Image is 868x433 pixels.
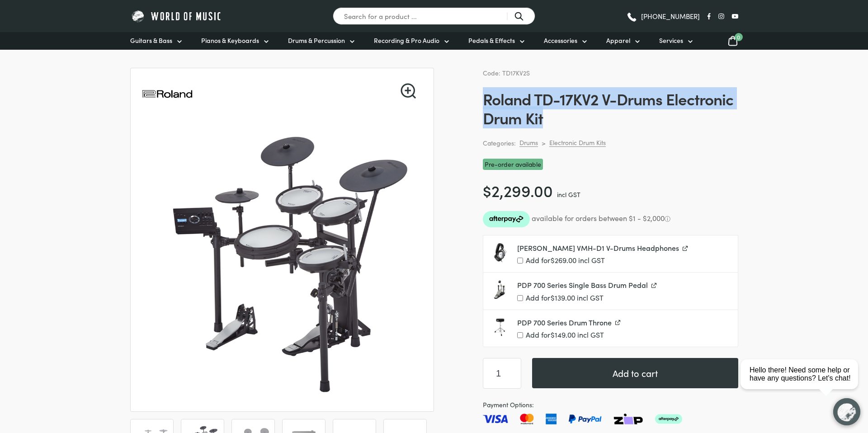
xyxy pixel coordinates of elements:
a: [PHONE_NUMBER] [626,9,700,23]
button: Add to cart [532,358,738,388]
span: Pre-order available [483,159,543,170]
span: 269.00 [551,255,576,265]
label: Add for [517,331,731,339]
span: Accessories [544,36,577,45]
bdi: 2,299.00 [483,179,553,201]
span: Services [659,36,683,45]
span: incl GST [557,190,580,199]
span: Recording & Pro Audio [374,36,439,45]
span: Drums & Percussion [288,36,345,45]
span: $ [483,179,491,201]
span: Categories: [483,138,516,148]
input: Search for a product ... [333,7,535,25]
input: Add for$149.00 incl GST [517,332,523,338]
iframe: Chat with our support team [737,334,868,433]
img: PDP-700-Series-Drum-Throne [491,317,510,337]
span: incl GST [577,329,604,339]
span: PDP 700 Series Drum Throne [517,317,612,327]
img: Pay with Master card, Visa, American Express and Paypal [483,414,682,424]
span: Pianos & Keyboards [201,36,259,45]
span: $ [551,255,555,265]
span: Pedals & Effects [468,36,515,45]
img: World of Music [130,9,223,23]
span: $ [551,292,555,302]
span: 139.00 [551,292,575,302]
span: 0 [735,33,743,41]
label: Add for [517,294,731,302]
span: incl GST [578,255,605,265]
span: Apparel [606,36,630,45]
img: Roland-VMH-D1-V-Drums-Headphones-Profile [491,243,510,262]
span: Payment Options: [483,400,738,410]
input: Add for$269.00 incl GST [517,258,523,264]
span: [PHONE_NUMBER] [641,13,700,19]
img: PDP-700-Series-Single-Bass-Drum-Pedal [491,280,510,299]
a: View full-screen image gallery [401,83,416,99]
span: Guitars & Bass [130,36,172,45]
input: Product quantity [483,358,521,389]
a: Drums [519,138,538,147]
label: Add for [517,256,731,265]
span: $ [551,329,555,339]
span: [PERSON_NAME] VMH-D1 V-Drums Headphones [517,243,679,253]
span: PDP 700 Series Single Bass Drum Pedal [517,280,648,290]
span: incl GST [577,292,604,302]
span: 149.00 [551,329,576,339]
a: Electronic Drum Kits [549,138,606,147]
input: Add for$139.00 incl GST [517,295,523,301]
div: > [542,139,546,147]
img: Roland [142,68,193,120]
span: Code: TD17KV2S [483,68,530,77]
h1: Roland TD-17KV2 V-Drums Electronic Drum Kit [483,89,738,127]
